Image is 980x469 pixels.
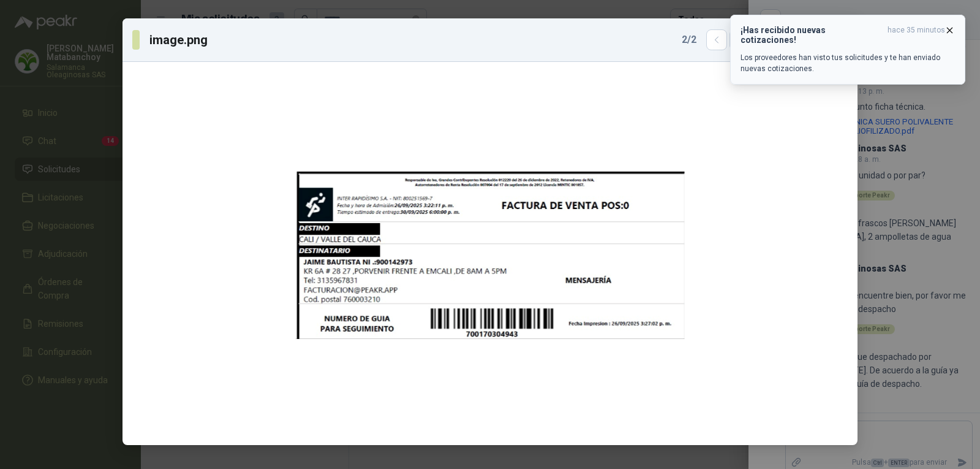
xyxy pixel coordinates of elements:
h3: ¡Has recibido nuevas cotizaciones! [741,25,883,45]
p: Los proveedores han visto tus solicitudes y te han enviado nuevas cotizaciones. [741,52,955,74]
span: 2 / 2 [682,32,696,47]
button: ¡Has recibido nuevas cotizaciones!hace 35 minutos Los proveedores han visto tus solicitudes y te ... [730,15,965,85]
span: hace 35 minutos [888,25,945,45]
h3: image.png [149,31,210,49]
